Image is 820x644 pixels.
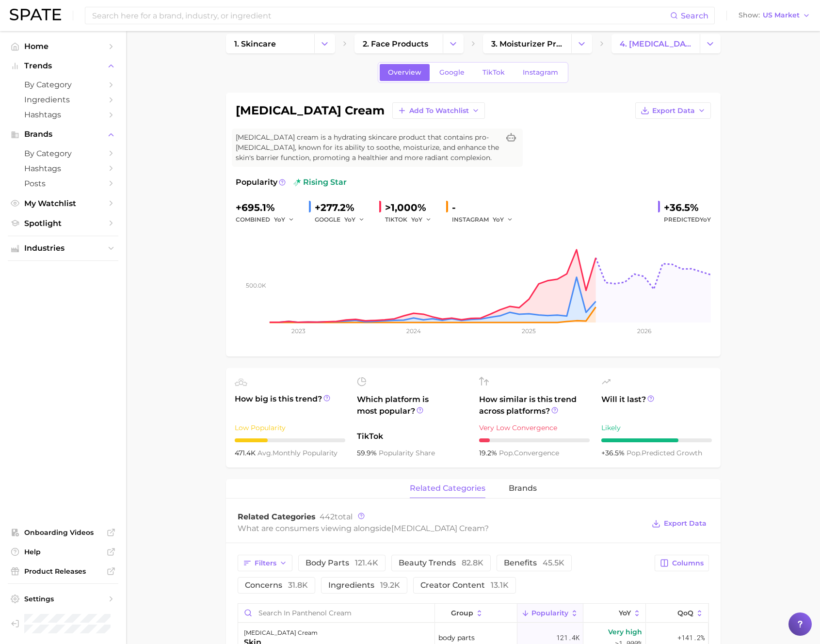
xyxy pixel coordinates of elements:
span: predicted growth [627,449,702,457]
h1: [MEDICAL_DATA] cream [236,105,385,116]
span: beauty trends [399,559,483,567]
tspan: 2025 [522,327,536,335]
a: Hashtags [8,107,118,122]
a: Overview [380,64,430,81]
div: [MEDICAL_DATA] cream [244,627,318,639]
span: creator content [420,581,509,589]
div: Low Popularity [235,422,345,434]
span: Hashtags [24,110,102,119]
div: INSTAGRAM [452,214,520,225]
button: Brands [8,127,118,142]
span: Posts [24,179,102,188]
span: Show [739,13,760,18]
a: TikTok [474,64,513,81]
button: Add to Watchlist [392,102,485,119]
div: combined [236,214,301,225]
span: 1. skincare [234,39,276,48]
abbr: average [257,449,273,457]
span: 45.5k [543,558,564,567]
span: Google [439,68,465,77]
a: 1. skincare [226,34,314,53]
button: Change Category [700,34,721,53]
button: Change Category [314,34,335,53]
tspan: 2024 [406,327,421,335]
button: Columns [655,555,708,571]
a: Settings [8,592,118,606]
a: 3. moisturizer products [483,34,571,53]
button: YoY [344,214,365,225]
a: by Category [8,77,118,92]
a: Onboarding Videos [8,525,118,540]
a: Log out. Currently logged in as Pro User with e-mail spate.pro@test.test. [8,611,118,636]
button: Filters [238,555,292,571]
span: Popularity [531,609,568,617]
span: +141.2% [677,632,705,644]
input: Search here for a brand, industry, or ingredient [91,7,670,24]
span: Which platform is most popular? [357,394,467,426]
span: 19.2k [380,580,400,590]
span: body parts [305,559,378,567]
span: Product Releases [24,567,102,576]
span: 59.9% [357,449,379,457]
span: YoY [493,215,504,224]
span: YoY [700,216,711,223]
span: Filters [255,559,276,567]
span: [MEDICAL_DATA] cream [391,524,484,533]
span: 471.4k [235,449,257,457]
a: Home [8,39,118,54]
span: Will it last? [601,394,712,417]
span: How big is this trend? [235,393,345,417]
div: 3 / 10 [235,438,345,442]
tspan: 2026 [637,327,651,335]
button: Change Category [571,34,592,53]
span: TikTok [482,68,505,77]
div: 1 / 10 [479,438,590,442]
img: SPATE [10,9,61,20]
span: +36.5% [601,449,627,457]
span: monthly popularity [257,449,338,457]
span: My Watchlist [24,199,102,208]
span: QoQ [677,609,693,617]
span: How similar is this trend across platforms? [479,394,590,417]
span: >1,000% [385,202,426,213]
span: total [320,512,353,521]
div: Very Low Convergence [479,422,590,434]
input: Search in panthenol cream [238,604,434,622]
span: YoY [619,609,631,617]
span: related categories [410,484,485,493]
div: - [452,200,520,215]
a: Hashtags [8,161,118,176]
img: rising star [293,178,301,186]
span: Hashtags [24,164,102,173]
span: concerns [245,581,308,589]
span: 13.1k [491,580,509,590]
button: Trends [8,59,118,73]
button: Industries [8,241,118,256]
span: YoY [411,215,422,224]
span: Search [681,11,708,20]
span: Settings [24,595,102,603]
div: What are consumers viewing alongside ? [238,522,645,535]
span: brands [509,484,537,493]
div: +277.2% [315,200,371,215]
span: popularity share [379,449,435,457]
span: YoY [274,215,285,224]
span: 4. [MEDICAL_DATA] cream [620,39,691,48]
span: Add to Watchlist [409,107,469,115]
span: 19.2% [479,449,499,457]
span: Columns [672,559,704,567]
span: 2. face products [363,39,428,48]
span: 121.4k [355,558,378,567]
span: Home [24,42,102,51]
a: Product Releases [8,564,118,579]
span: US Market [763,13,800,18]
div: 7 / 10 [601,438,712,442]
a: Google [431,64,473,81]
span: Popularity [236,177,277,188]
button: Export Data [649,517,708,531]
span: Export Data [652,107,695,115]
div: TIKTOK [385,214,438,225]
div: +695.1% [236,200,301,215]
button: YoY [274,214,295,225]
span: 442 [320,512,335,521]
